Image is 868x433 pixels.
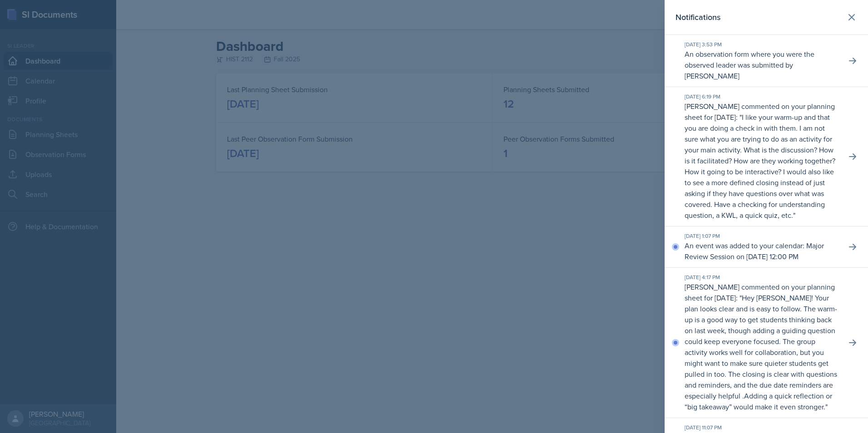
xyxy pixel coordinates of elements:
p: An observation form where you were the observed leader was submitted by [PERSON_NAME] [685,49,839,81]
p: Hey [PERSON_NAME]! Your plan looks clear and is easy to follow. The warm-up is a good way to get ... [685,293,837,412]
div: [DATE] 6:19 PM [685,93,839,101]
div: [DATE] 1:07 PM [685,232,839,240]
div: [DATE] 11:07 PM [685,423,839,432]
div: [DATE] 3:53 PM [685,40,839,49]
p: [PERSON_NAME] commented on your planning sheet for [DATE]: " " [685,101,839,221]
p: An event was added to your calendar: Major Review Session on [DATE] 12:00 PM [685,240,839,262]
p: I like your warm-up and that you are doing a check in with them. I am not sure what you are tryin... [685,112,835,220]
p: [PERSON_NAME] commented on your planning sheet for [DATE]: " " [685,281,839,412]
div: [DATE] 4:17 PM [685,273,839,281]
h2: Notifications [676,11,720,24]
